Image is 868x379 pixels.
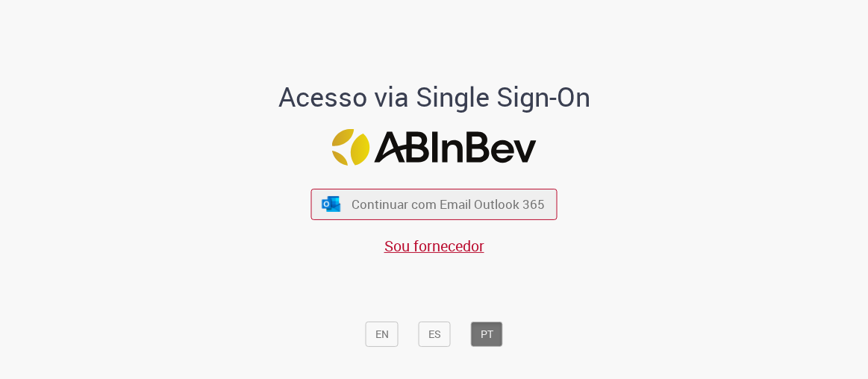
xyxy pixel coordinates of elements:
button: ícone Azure/Microsoft 360 Continuar com Email Outlook 365 [311,189,558,219]
img: Logo ABInBev [332,129,537,166]
button: PT [471,322,503,347]
h1: Acesso via Single Sign-On [264,81,604,111]
button: ES [419,322,451,347]
button: EN [366,322,399,347]
img: ícone Azure/Microsoft 360 [320,196,341,212]
a: Sou fornecedor [384,235,484,255]
span: Continuar com Email Outlook 365 [352,195,545,213]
